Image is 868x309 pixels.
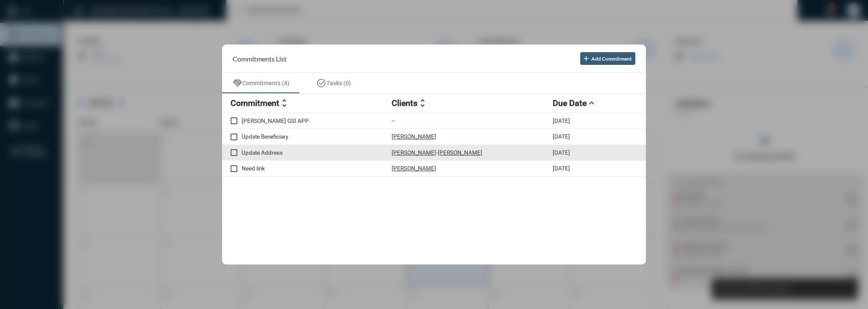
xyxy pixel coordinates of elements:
h2: Due Date [553,98,587,108]
mat-icon: handshake [232,78,242,88]
p: Update Address [242,149,392,156]
mat-icon: unfold_more [279,98,289,108]
p: Need link [242,165,392,172]
span: Tasks (0) [326,80,351,86]
button: Add Commitment [580,52,635,65]
p: [PERSON_NAME] GSI APP [242,117,392,124]
span: Commitments (4) [242,80,289,86]
p: [PERSON_NAME] [392,165,436,172]
p: Update Beneficiary [242,133,392,140]
p: [PERSON_NAME] [438,149,482,156]
p: -- [392,117,395,124]
p: [PERSON_NAME] [392,149,436,156]
mat-icon: unfold_more [417,98,428,108]
p: [PERSON_NAME] [392,133,436,140]
p: [DATE] [553,133,570,140]
mat-icon: expand_less [587,98,597,108]
p: - [436,149,438,156]
mat-icon: add [582,54,590,63]
h2: Clients [392,98,417,108]
p: [DATE] [553,149,570,156]
p: [DATE] [553,117,570,124]
p: [DATE] [553,165,570,172]
mat-icon: task_alt [316,78,326,88]
h2: Commitments List [233,55,287,63]
h2: Commitment [231,98,279,108]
